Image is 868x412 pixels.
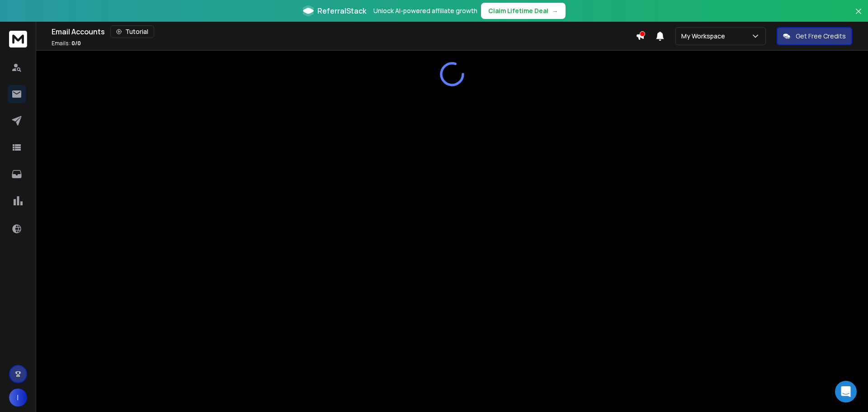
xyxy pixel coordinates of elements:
[9,388,27,407] button: I
[52,40,81,47] p: Emails :
[853,5,864,27] button: Close banner
[777,27,852,45] button: Get Free Credits
[52,25,636,38] div: Email Accounts
[552,6,558,15] span: →
[481,3,566,19] button: Claim Lifetime Deal→
[110,25,154,38] button: Tutorial
[681,32,729,41] p: My Workspace
[373,6,477,15] p: Unlock AI-powered affiliate growth
[317,5,366,16] span: ReferralStack
[835,381,857,403] div: Open Intercom Messenger
[796,32,846,41] p: Get Free Credits
[71,39,81,47] span: 0 / 0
